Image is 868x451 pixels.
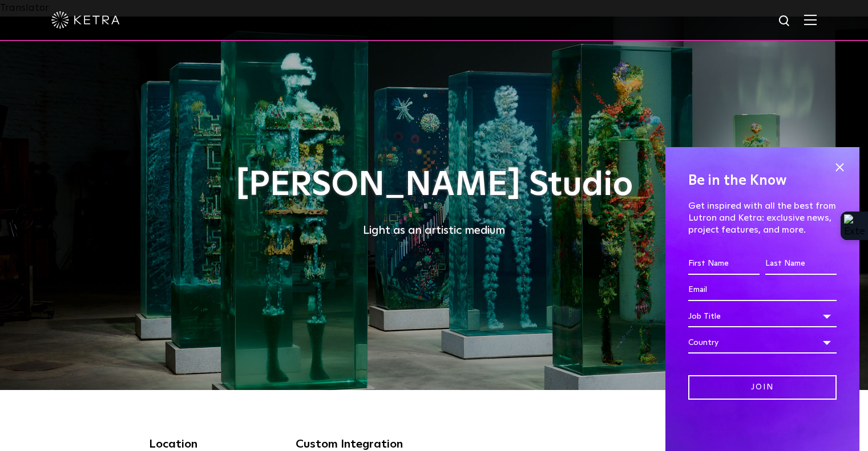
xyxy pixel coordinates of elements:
h4: Be in the Know [688,170,837,192]
div: Job Title [688,306,837,327]
p: Get inspired with all the best from Lutron and Ketra: exclusive news, project features, and more. [688,200,837,235]
img: search icon [778,14,792,29]
input: First Name [688,253,760,275]
img: ketra-logo-2019-white [51,11,120,29]
img: Hamburger%20Nav.svg [804,14,817,25]
input: Join [688,375,837,400]
h1: [PERSON_NAME] Studio [149,166,720,204]
input: Last Name [765,253,837,275]
input: Email [688,279,837,301]
div: Country [688,332,837,354]
img: Extension Icon [844,214,865,237]
div: Light as an artistic medium [149,221,720,239]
